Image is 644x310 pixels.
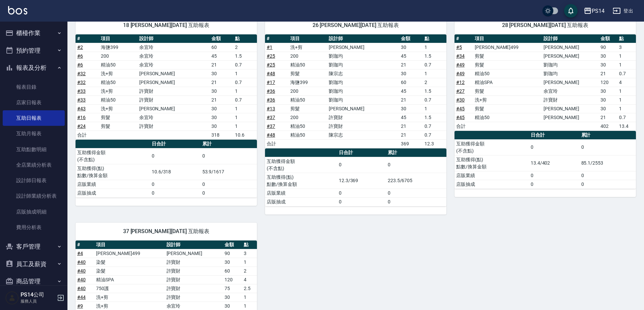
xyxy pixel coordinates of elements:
td: 1 [233,87,257,95]
a: #32 [77,80,86,85]
td: 0 [150,189,201,197]
td: 0 [337,157,386,173]
td: 0.7 [617,113,636,122]
td: 店販業績 [455,171,529,180]
button: PS14 [581,4,607,18]
a: 互助日報表 [3,110,65,126]
a: #33 [77,97,86,103]
td: 劉珈均 [327,60,400,69]
a: #36 [267,88,275,94]
td: 90 [599,43,617,52]
td: 互助獲得(點) 點數/換算金額 [455,155,529,171]
td: 45 [210,52,233,60]
td: 許寶財 [165,275,223,284]
td: 0 [529,171,580,180]
td: [PERSON_NAME]499 [94,249,165,258]
span: 37 [PERSON_NAME][DATE] 互助報表 [84,228,249,235]
td: 劉珈均 [542,69,599,78]
td: 369 [399,139,423,148]
td: 許寶財 [165,284,223,293]
td: 1 [423,69,446,78]
th: 項目 [289,34,327,43]
td: 0 [580,180,636,189]
td: 13.4 [617,122,636,131]
td: 剪髮 [289,104,327,113]
td: 0 [580,139,636,155]
td: 13.4/402 [529,155,580,171]
span: 28 [PERSON_NAME][DATE] 互助報表 [463,22,628,29]
a: 設計師業績分析表 [3,188,65,204]
td: 許寶財 [327,113,400,122]
td: 劉珈均 [327,87,400,95]
img: Person [5,291,19,305]
th: 點 [617,34,636,43]
a: #48 [267,71,275,76]
td: 30 [599,104,617,113]
td: [PERSON_NAME] [327,104,400,113]
td: 30 [599,87,617,95]
td: 店販抽成 [76,189,150,197]
td: 劉珈均 [327,78,400,87]
th: 設計師 [327,34,400,43]
a: 店家日報表 [3,95,65,110]
td: 余宜玲 [138,60,210,69]
td: 4 [242,275,257,284]
a: #25 [267,62,275,67]
td: 30 [210,122,233,131]
td: 1 [617,104,636,113]
td: 剪髮 [473,60,542,69]
td: 30 [223,293,242,302]
a: #24 [77,123,86,129]
a: #48 [267,132,275,138]
td: 2 [233,43,257,52]
td: 200 [99,52,138,60]
td: 1 [617,87,636,95]
td: 21 [399,122,423,131]
td: 洗+剪 [99,104,138,113]
td: 120 [223,275,242,284]
a: 店販抽成明細 [3,204,65,220]
td: 3 [242,249,257,258]
div: PS14 [592,7,605,15]
button: 櫃檯作業 [3,24,65,42]
td: 余宜玲 [138,52,210,60]
td: 60 [223,266,242,275]
td: 30 [599,52,617,60]
td: 30 [399,43,423,52]
td: 洗+剪 [99,87,138,95]
h5: PS14公司 [21,291,55,298]
td: [PERSON_NAME] [542,113,599,122]
td: 200 [289,87,327,95]
td: 2.5 [242,284,257,293]
th: 設計師 [165,241,223,249]
a: #45 [456,115,465,120]
a: #45 [456,106,465,111]
td: 30 [599,95,617,104]
td: 剪髮 [289,69,327,78]
td: 精油50 [289,131,327,139]
button: 員工及薪資 [3,255,65,273]
td: 85.1/2553 [580,155,636,171]
td: 30 [210,69,233,78]
td: 精油50 [473,69,542,78]
td: 90 [223,249,242,258]
td: [PERSON_NAME] [327,43,400,52]
span: 26 [PERSON_NAME][DATE] 互助報表 [273,22,438,29]
td: 洗+剪 [473,95,542,104]
td: 30 [210,113,233,122]
td: 許寶財 [165,258,223,266]
a: #49 [456,62,465,67]
th: 金額 [210,34,233,43]
a: #13 [267,106,275,111]
td: 互助獲得金額 (不含點) [455,139,529,155]
th: 日合計 [337,148,386,157]
td: 1 [242,293,257,302]
a: #37 [267,123,275,129]
a: 互助月報表 [3,126,65,141]
a: #27 [456,88,465,94]
td: 318 [210,131,233,139]
td: [PERSON_NAME] [138,78,210,87]
button: 客戶管理 [3,238,65,255]
th: 設計師 [138,34,210,43]
a: #12 [456,80,465,85]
